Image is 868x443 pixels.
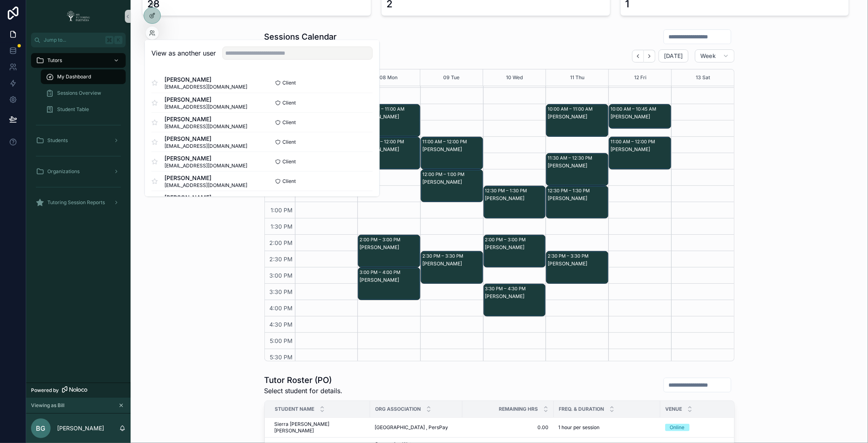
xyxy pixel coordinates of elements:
[31,164,126,179] a: Organizations
[665,424,748,431] a: Online
[485,285,528,293] div: 3:30 PM – 4:30 PM
[57,90,101,96] span: Sessions Overview
[282,158,296,165] span: Client
[548,105,595,113] div: 10:00 AM – 11:00 AM
[268,337,295,344] span: 5:00 PM
[164,115,247,123] span: [PERSON_NAME]
[164,123,247,130] span: [EMAIL_ADDRESS][DOMAIN_NAME]
[164,96,247,104] span: [PERSON_NAME]
[484,235,546,267] div: 2:00 PM – 3:00 PM[PERSON_NAME]
[634,69,646,86] button: 12 Fri
[282,80,296,87] span: Client
[269,207,295,214] span: 1:00 PM
[164,104,247,110] span: [EMAIL_ADDRESS][DOMAIN_NAME]
[546,105,608,136] div: 10:00 AM – 11:00 AM[PERSON_NAME]
[610,114,670,120] div: [PERSON_NAME]
[264,386,343,396] span: Select student for details.
[444,69,460,86] button: 09 Tue
[26,47,131,220] div: scrollable content
[268,256,295,263] span: 2:30 PM
[422,146,482,153] div: [PERSON_NAME]
[47,199,105,206] span: Tutoring Session Reports
[375,406,421,412] span: Org Association
[422,260,482,267] div: [PERSON_NAME]
[485,236,528,244] div: 2:00 PM – 3:00 PM
[664,52,683,60] span: [DATE]
[659,49,688,62] button: [DATE]
[360,138,406,146] div: 11:00 AM – 12:00 PM
[422,252,465,260] div: 2:30 PM – 3:30 PM
[559,424,655,431] a: 1 hour per session
[268,272,295,279] span: 3:00 PM
[610,138,657,146] div: 11:00 AM – 12:00 PM
[485,187,529,195] div: 12:30 PM – 1:30 PM
[164,194,247,202] span: [PERSON_NAME]
[548,260,608,267] div: [PERSON_NAME]
[164,163,247,169] span: [EMAIL_ADDRESS][DOMAIN_NAME]
[360,105,406,113] div: 10:00 AM – 11:00 AM
[700,52,716,60] span: Week
[644,50,655,62] button: Next
[559,406,604,412] span: Freq. & Duration
[548,187,592,195] div: 12:30 PM – 1:30 PM
[151,49,216,58] h2: View as another user
[264,31,337,42] h1: Sessions Calendar
[609,137,671,169] div: 11:00 AM – 12:00 PM[PERSON_NAME]
[548,163,608,169] div: [PERSON_NAME]
[485,244,545,251] div: [PERSON_NAME]
[485,293,545,300] div: [PERSON_NAME]
[31,133,126,148] a: Students
[358,268,420,300] div: 3:00 PM – 4:00 PM[PERSON_NAME]
[695,49,734,62] button: Week
[421,252,483,283] div: 2:30 PM – 3:30 PM[PERSON_NAME]
[47,137,68,144] span: Students
[499,406,538,412] span: Remaining Hrs
[268,239,295,246] span: 2:00 PM
[26,383,131,398] a: Powered by
[506,69,523,86] div: 10 Wed
[164,84,247,91] span: [EMAIL_ADDRESS][DOMAIN_NAME]
[548,195,608,202] div: [PERSON_NAME]
[670,424,685,431] div: Online
[282,178,296,185] span: Client
[164,135,247,143] span: [PERSON_NAME]
[41,102,126,117] a: Student Table
[31,387,59,394] span: Powered by
[275,421,365,434] a: Sierra [PERSON_NAME] [PERSON_NAME]
[559,424,600,431] span: 1 hour per session
[358,105,420,136] div: 10:00 AM – 11:00 AM[PERSON_NAME]
[31,53,126,68] a: Tutors
[57,424,104,432] p: [PERSON_NAME]
[268,288,295,295] span: 3:30 PM
[41,86,126,100] a: Sessions Overview
[632,50,644,62] button: Back
[422,138,469,146] div: 11:00 AM – 12:00 PM
[375,424,448,431] span: [GEOGRAPHIC_DATA] , PersPay
[360,236,402,244] div: 2:00 PM – 3:00 PM
[44,37,102,43] span: Jump to...
[422,170,466,178] div: 12:00 PM – 1:00 PM
[484,284,546,316] div: 3:30 PM – 4:30 PM[PERSON_NAME]
[64,10,93,23] img: App logo
[164,174,247,182] span: [PERSON_NAME]
[696,69,710,86] button: 13 Sat
[358,235,420,267] div: 2:00 PM – 3:00 PM[PERSON_NAME]
[164,76,247,84] span: [PERSON_NAME]
[548,252,591,260] div: 2:30 PM – 3:30 PM
[422,179,482,185] div: [PERSON_NAME]
[47,168,80,175] span: Organizations
[467,424,549,431] a: 0.00
[47,57,62,64] span: Tutors
[41,69,126,84] a: My Dashboard
[484,186,546,218] div: 12:30 PM – 1:30 PM[PERSON_NAME]
[546,154,608,185] div: 11:30 AM – 12:30 PM[PERSON_NAME]
[421,137,483,169] div: 11:00 AM – 12:00 PM[PERSON_NAME]
[264,374,343,386] h1: Tutor Roster (PO)
[380,69,398,86] button: 08 Mon
[610,105,658,113] div: 10:00 AM – 10:45 AM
